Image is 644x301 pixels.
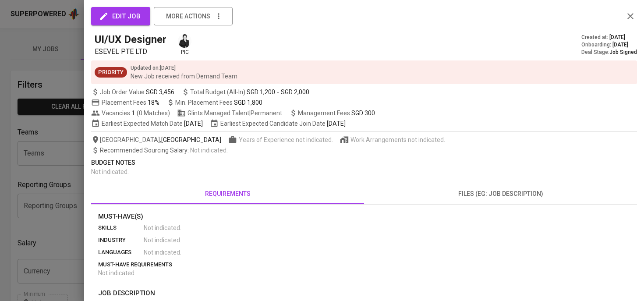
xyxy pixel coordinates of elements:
h5: UI/UX Designer [95,32,166,46]
span: Recommended Sourcing Salary : [100,147,190,154]
span: Glints Managed Talent | Permanent [177,109,282,117]
span: files (eg: job description) [369,188,632,199]
span: more actions [166,11,210,22]
span: [GEOGRAPHIC_DATA] [161,135,221,144]
span: Priority [95,68,127,77]
span: [DATE] [609,34,625,41]
span: Not indicated . [190,147,228,154]
span: Earliest Expected Match Date [91,119,203,128]
div: Created at : [581,34,637,41]
span: Not indicated . [144,223,181,232]
span: Management Fees [298,110,375,117]
p: languages [98,248,144,257]
span: Not indicated . [98,269,136,276]
span: SGD 3,456 [146,88,174,96]
span: [DATE] [184,119,203,128]
p: skills [98,223,144,232]
p: must-have requirements [98,260,630,269]
p: New Job received from Demand Team [131,72,237,81]
span: [DATE] [327,119,346,128]
div: pic [177,33,192,56]
span: Min. Placement Fees [175,99,262,106]
span: Job Signed [609,49,637,55]
span: SGD 1,200 [247,88,275,96]
span: Not indicated . [91,168,129,175]
span: SGD 1,800 [234,99,262,106]
span: Not indicated . [144,248,181,257]
div: Deal Stage : [581,49,637,56]
span: Total Budget (All-In) [181,88,309,96]
p: industry [98,236,144,244]
img: medwi@glints.com [178,34,191,48]
span: Vacancies ( 0 Matches ) [91,109,170,117]
span: [GEOGRAPHIC_DATA] , [91,135,221,144]
p: Updated on : [DATE] [131,64,237,72]
p: Budget Notes [91,158,637,167]
div: Onboarding : [581,41,637,49]
span: Earliest Expected Candidate Join Date [210,119,346,128]
span: SGD 2,000 [281,88,309,96]
span: requirements [96,188,359,199]
p: Must-Have(s) [98,212,630,222]
span: [DATE] [612,41,628,49]
span: - [277,88,279,96]
span: 18% [148,99,159,106]
span: edit job [101,11,141,22]
span: Work Arrangements not indicated. [350,135,445,144]
button: edit job [91,7,150,25]
span: ESEVEL PTE LTD [95,47,147,56]
span: 1 [130,109,135,117]
button: more actions [154,7,233,25]
span: SGD 300 [351,110,375,117]
span: Placement Fees [102,99,159,106]
p: job description [98,288,630,298]
span: Job Order Value [91,88,174,96]
span: Years of Experience not indicated. [239,135,333,144]
span: Not indicated . [144,236,181,244]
